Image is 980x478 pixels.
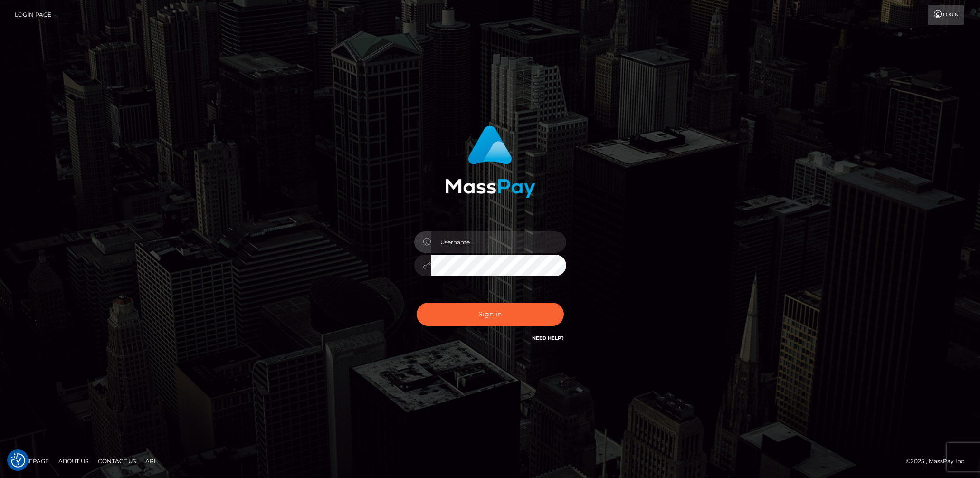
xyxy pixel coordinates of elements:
[94,454,140,468] a: Contact Us
[417,303,564,326] button: Sign in
[928,5,964,25] a: Login
[11,453,25,468] button: Consent Preferences
[55,454,92,468] a: About Us
[142,454,160,468] a: API
[11,453,25,468] img: Revisit consent button
[445,125,535,198] img: MassPay Login
[532,335,564,341] a: Need Help?
[15,5,51,25] a: Login Page
[431,231,566,253] input: Username...
[906,456,973,467] div: © 2025 , MassPay Inc.
[10,454,53,468] a: Homepage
